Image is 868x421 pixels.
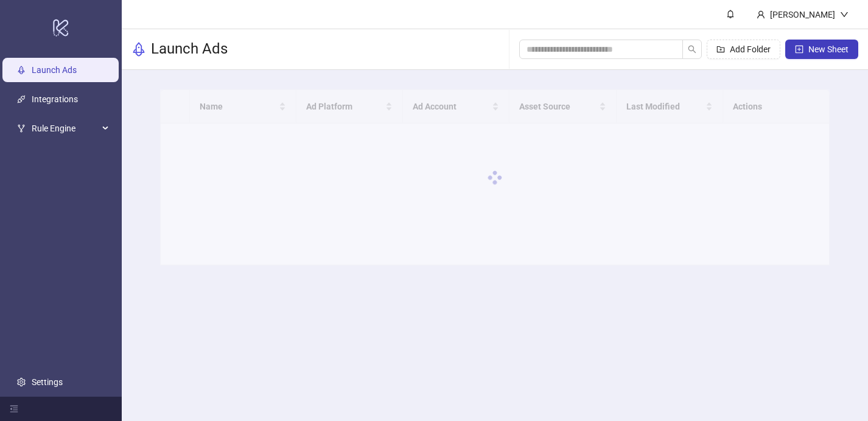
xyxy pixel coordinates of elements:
span: user [757,10,765,19]
span: plus-square [795,45,803,54]
a: Launch Ads [32,65,77,75]
h3: Launch Ads [151,40,228,59]
span: down [840,10,849,19]
div: [PERSON_NAME] [765,8,840,21]
button: Add Folder [707,40,780,59]
span: rocket [131,42,146,57]
span: folder-add [716,45,725,54]
button: New Sheet [785,40,858,59]
span: search [688,45,696,54]
span: menu-fold [10,405,18,413]
span: fork [17,124,26,133]
span: bell [726,10,735,18]
a: Settings [32,377,63,387]
span: Add Folder [730,44,771,54]
a: Integrations [32,94,78,104]
span: Rule Engine [32,116,99,141]
span: New Sheet [808,44,849,54]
